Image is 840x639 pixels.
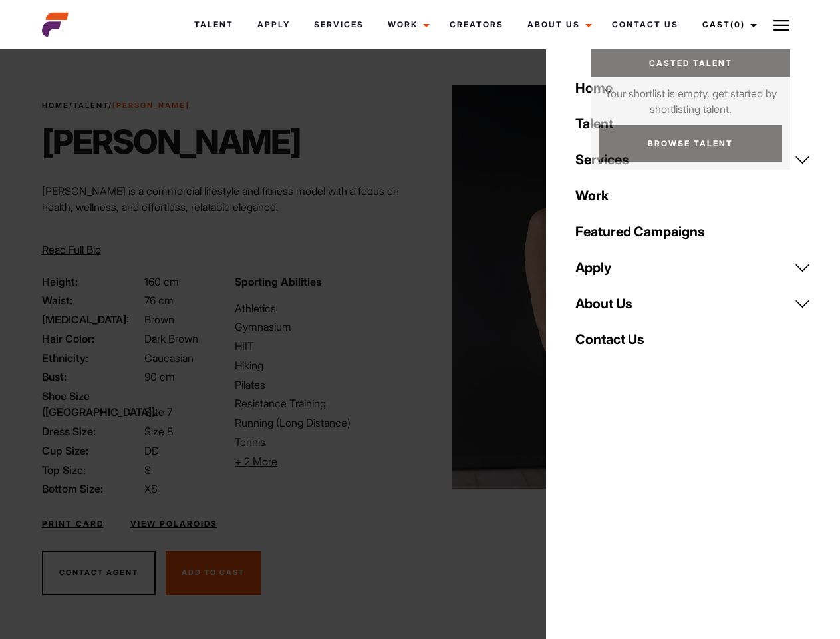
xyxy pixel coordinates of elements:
[42,100,190,111] span: / /
[42,518,104,530] a: Print Card
[42,183,412,215] p: [PERSON_NAME] is a commercial lifestyle and fitness model with a focus on health, wellness, and e...
[515,7,600,43] a: About Us
[235,357,412,373] li: Hiking
[235,275,321,288] strong: Sporting Abilities
[42,481,142,497] span: Bottom Size:
[235,338,412,354] li: HIIT
[42,226,412,274] p: Through her modeling and wellness brand, HEAL, she inspires others on their wellness journeys—cha...
[42,423,142,439] span: Dress Size:
[144,275,179,288] span: 160 cm
[235,415,412,431] li: Running (Long Distance)
[245,7,302,43] a: Apply
[235,319,412,335] li: Gymnasium
[567,142,819,178] a: Services
[567,286,819,321] a: About Us
[42,388,142,420] span: Shoe Size ([GEOGRAPHIC_DATA]):
[567,178,819,214] a: Work
[144,370,175,383] span: 90 cm
[112,101,190,110] strong: [PERSON_NAME]
[73,101,108,110] a: Talent
[773,17,789,33] img: Burger icon
[591,77,790,117] p: Your shortlist is empty, get started by shortlisting talent.
[376,7,438,43] a: Work
[567,250,819,286] a: Apply
[235,455,277,468] span: + 2 More
[144,294,174,307] span: 76 cm
[144,425,173,438] span: Size 8
[42,331,142,347] span: Hair Color:
[235,377,412,393] li: Pilates
[144,482,158,495] span: XS
[144,313,174,326] span: Brown
[567,214,819,250] a: Featured Campaigns
[599,125,782,162] a: Browse Talent
[235,434,412,450] li: Tennis
[42,243,101,256] span: Read Full Bio
[42,369,142,385] span: Bust:
[302,7,376,43] a: Services
[42,242,101,258] button: Read Full Bio
[42,462,142,478] span: Top Size:
[42,122,301,162] h1: [PERSON_NAME]
[567,321,819,357] a: Contact Us
[567,70,819,106] a: Home
[144,405,172,419] span: Size 7
[730,19,745,29] span: (0)
[144,444,159,457] span: DD
[166,551,261,595] button: Add To Cast
[182,568,245,577] span: Add To Cast
[235,300,412,316] li: Athletics
[144,463,151,477] span: S
[42,11,69,38] img: cropped-aefm-brand-fav-22-square.png
[144,351,194,365] span: Caucasian
[42,274,142,290] span: Height:
[42,443,142,459] span: Cup Size:
[235,395,412,411] li: Resistance Training
[690,7,765,43] a: Cast(0)
[42,312,142,327] span: [MEDICAL_DATA]:
[567,106,819,142] a: Talent
[42,101,69,110] a: Home
[42,551,156,595] button: Contact Agent
[600,7,690,43] a: Contact Us
[130,518,217,530] a: View Polaroids
[438,7,515,43] a: Creators
[182,7,245,43] a: Talent
[591,49,790,77] a: Casted Talent
[42,350,142,366] span: Ethnicity:
[144,332,198,345] span: Dark Brown
[42,292,142,308] span: Waist:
